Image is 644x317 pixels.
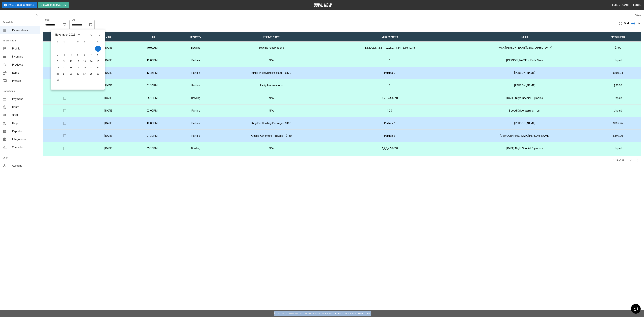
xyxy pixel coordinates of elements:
[12,71,38,75] span: Items
[177,96,215,100] p: Bowling
[68,65,74,71] button: Nov 18, 2025
[457,58,592,62] p: [PERSON_NAME] - Party Mom
[55,33,68,37] div: November
[220,134,322,138] p: Arcade Adventure Package - $150
[68,39,74,45] span: T
[12,105,38,109] span: Hours
[635,14,641,17] label: View
[595,32,641,42] th: Amount Paid
[177,84,215,88] p: Parties
[97,32,103,38] button: Next month
[88,65,94,71] button: Nov 21, 2025
[597,134,639,138] p: $197.00
[68,58,74,64] button: Nov 11, 2025
[220,71,322,75] p: King Pin Bowling Package - $130
[613,159,624,162] p: 1-23 of 23
[632,2,644,8] button: Logout
[89,121,127,125] p: [DATE]
[2,2,37,8] button: Pause Reservations
[328,96,452,100] p: 1,2,3,4,5,6,7,8
[55,52,61,58] button: Nov 2, 2025
[328,71,452,75] p: Parties: 2
[75,58,81,64] button: Nov 12, 2025
[220,121,322,125] p: King Pin Bowling Package - $130
[88,58,94,64] button: Nov 14, 2025
[457,121,592,125] p: [PERSON_NAME]
[38,2,69,8] button: Create Reservation
[177,71,215,75] p: Parties
[88,52,94,58] button: Nov 7, 2025
[95,52,101,58] button: Nov 8, 2025
[637,21,641,25] span: List
[177,134,215,138] p: Parties
[75,71,81,77] button: Nov 26, 2025
[87,32,130,42] th: Date
[328,84,452,88] p: 3
[82,58,88,64] button: Nov 13, 2025
[328,109,452,113] p: 1,2,3
[82,65,88,71] button: Nov 20, 2025
[12,137,38,141] span: Integrations
[68,71,74,77] button: Nov 25, 2025
[55,71,61,77] button: Nov 23, 2025
[130,32,174,42] th: Time
[328,121,452,125] p: Parties: 1
[133,96,171,100] p: 05:15PM
[88,21,94,28] button: Choose date, selected date is Nov 1, 2025
[597,46,639,50] p: $7.00
[43,32,87,42] th: Check In
[597,121,639,125] p: $239.96
[220,109,322,113] p: N/A
[55,77,61,84] button: Nov 30, 2025
[133,121,171,125] p: 12:00PM
[133,84,171,88] p: 01:30PM
[68,52,74,58] button: Nov 4, 2025
[597,146,639,150] p: Unpaid
[12,47,38,51] span: Profile
[55,39,61,45] span: S
[12,79,38,83] span: Photos
[220,84,322,88] p: Party Reservations
[75,52,81,58] button: Nov 5, 2025
[61,39,67,45] span: M
[89,46,127,50] p: [DATE]
[95,46,101,52] button: Nov 1, 2025
[328,134,452,138] p: Parties: 3
[220,96,322,100] p: N/A
[89,109,127,113] p: [DATE]
[55,58,61,64] button: Nov 9, 2025
[61,65,67,71] button: Nov 17, 2025
[12,97,38,101] span: Payment
[75,39,81,45] span: W
[274,312,325,315] span: © 2022 BowlNow, Inc. All Rights Reserved.
[343,312,370,315] a: Terms and Conditions
[325,312,343,315] a: Privacy Policy
[177,121,215,125] p: Parties
[12,129,38,133] span: Reports
[95,39,101,45] span: S
[220,46,322,50] p: Bowling reservations
[325,32,455,42] th: Lane Numbers
[133,134,171,138] p: 01:30PM
[12,63,38,67] span: Products
[457,146,592,150] p: [DATE] Night Special Olympics
[457,109,592,113] p: BLood Drive starts at 1pm
[61,71,67,77] button: Nov 24, 2025
[61,52,67,58] button: Nov 3, 2025
[95,58,101,64] button: Nov 15, 2025
[597,109,639,113] p: Unpaid
[12,113,38,117] span: Staff
[597,84,639,88] p: $50.00
[12,164,38,168] span: Account
[89,96,127,100] p: [DATE]
[328,58,452,62] p: 1
[457,134,592,138] p: [DEMOGRAPHIC_DATA][PERSON_NAME]
[61,21,68,28] button: Choose date, selected date is Sep 16, 2025
[12,145,38,149] span: Contacts
[89,134,127,138] p: [DATE]
[12,55,38,59] span: Inventory
[89,146,127,150] p: [DATE]
[55,65,61,71] button: Nov 16, 2025
[457,71,592,75] p: [PERSON_NAME]
[82,52,88,58] button: Nov 6, 2025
